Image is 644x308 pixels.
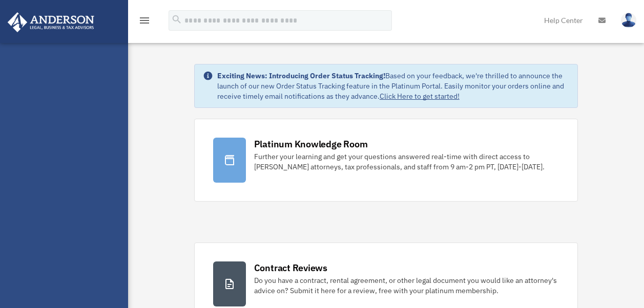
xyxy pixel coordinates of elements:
div: Further your learning and get your questions answered real-time with direct access to [PERSON_NAM... [254,151,559,172]
strong: Exciting News: Introducing Order Status Tracking! [217,71,385,80]
a: Platinum Knowledge Room Further your learning and get your questions answered real-time with dire... [194,119,578,202]
div: Based on your feedback, we're thrilled to announce the launch of our new Order Status Tracking fe... [217,71,570,101]
i: menu [138,14,151,27]
div: Do you have a contract, rental agreement, or other legal document you would like an attorney's ad... [254,275,559,296]
img: User Pic [621,13,636,28]
a: menu [138,18,151,27]
a: Click Here to get started! [380,92,460,101]
div: Platinum Knowledge Room [254,138,368,150]
img: Anderson Advisors Platinum Portal [5,12,97,32]
i: search [171,14,182,25]
div: Contract Reviews [254,261,327,274]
